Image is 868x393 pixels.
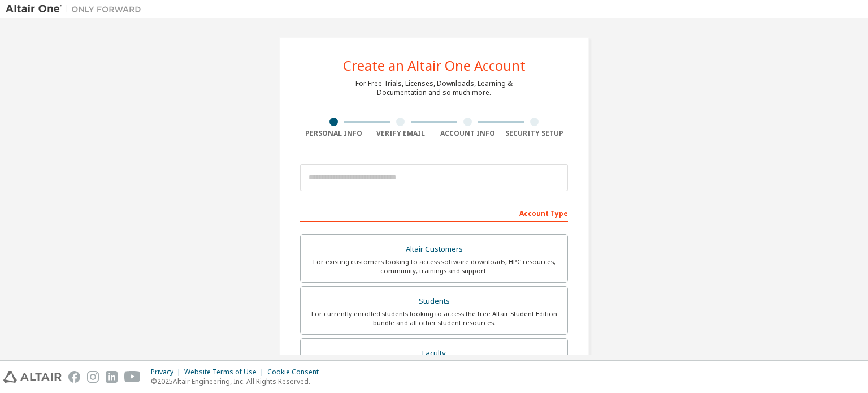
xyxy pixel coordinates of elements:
div: Security Setup [501,129,568,138]
img: facebook.svg [68,371,80,383]
img: youtube.svg [124,371,141,383]
div: Verify Email [367,129,435,138]
div: Students [307,293,561,309]
div: Privacy [151,368,184,377]
img: instagram.svg [87,371,99,383]
div: Cookie Consent [267,368,325,377]
div: Personal Info [300,129,367,138]
div: Account Info [434,129,501,138]
img: Altair One [6,3,147,15]
img: linkedin.svg [106,371,118,383]
div: Account Type [300,204,568,222]
div: For Free Trials, Licenses, Downloads, Learning & Documentation and so much more. [355,79,513,97]
div: Create an Altair One Account [343,59,526,72]
div: Website Terms of Use [184,368,267,377]
div: For existing customers looking to access software downloads, HPC resources, community, trainings ... [307,257,561,275]
div: For currently enrolled students looking to access the free Altair Student Edition bundle and all ... [307,309,561,327]
div: Altair Customers [307,241,561,257]
img: altair_logo.svg [3,371,62,383]
div: Faculty [307,346,561,361]
p: © 2025 Altair Engineering, Inc. All Rights Reserved. [151,377,325,386]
